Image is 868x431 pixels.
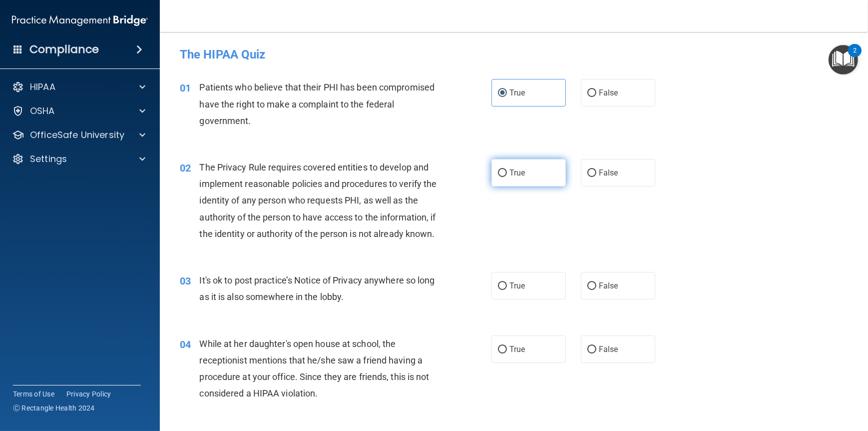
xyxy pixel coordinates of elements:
[587,89,596,97] input: False
[498,346,507,353] input: True
[12,153,145,165] a: Settings
[30,153,67,165] p: Settings
[587,346,596,353] input: False
[29,42,99,56] h4: Compliance
[180,338,191,350] span: 04
[30,105,55,117] p: OSHA
[12,81,145,93] a: HIPAA
[509,168,525,177] span: True
[30,129,124,141] p: OfficeSafe University
[498,169,507,177] input: True
[599,168,618,177] span: False
[509,88,525,97] span: True
[12,105,145,117] a: OSHA
[13,389,54,399] a: Terms of Use
[498,282,507,290] input: True
[587,282,596,290] input: False
[200,162,437,239] span: The Privacy Rule requires covered entities to develop and implement reasonable policies and proce...
[509,344,525,354] span: True
[829,45,858,74] button: Open Resource Center, 2 new notifications
[30,81,55,93] p: HIPAA
[200,82,435,125] span: Patients who believe that their PHI has been compromised have the right to make a complaint to th...
[12,129,145,141] a: OfficeSafe University
[180,82,191,94] span: 01
[599,88,618,97] span: False
[13,403,95,413] span: Ⓒ Rectangle Health 2024
[180,275,191,287] span: 03
[200,338,430,399] span: While at her daughter's open house at school, the receptionist mentions that he/she saw a friend ...
[66,389,111,399] a: Privacy Policy
[853,50,857,63] div: 2
[599,281,618,290] span: False
[200,275,435,302] span: It's ok to post practice’s Notice of Privacy anywhere so long as it is also somewhere in the lobby.
[12,10,148,30] img: PMB logo
[509,281,525,290] span: True
[180,162,191,174] span: 02
[180,48,848,61] h4: The HIPAA Quiz
[587,169,596,177] input: False
[498,89,507,97] input: True
[599,344,618,354] span: False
